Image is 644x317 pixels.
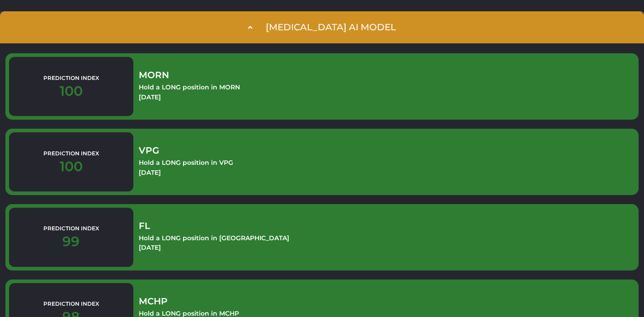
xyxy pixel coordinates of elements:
p: 99 [62,235,80,248]
p: 100 [60,160,83,173]
p: 100 [60,84,83,98]
p: Hold a LONG position in VPG [139,158,635,168]
p: Hold a LONG position in [GEOGRAPHIC_DATA] [139,233,635,243]
div: [DATE] [139,92,635,99]
p: MCHP [139,297,635,306]
p: Prediction Index [43,226,99,231]
p: VPG [139,146,635,155]
p: Prediction Index [43,301,99,307]
div: [MEDICAL_DATA] AI Model [266,22,396,33]
div: [DATE] [139,168,635,174]
p: Prediction Index [43,151,99,156]
p: Hold a LONG position in MORN [139,82,635,93]
p: MORN [139,70,635,79]
p: Prediction Index [43,75,99,81]
p: FL [139,221,635,230]
div: [DATE] [139,242,635,249]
